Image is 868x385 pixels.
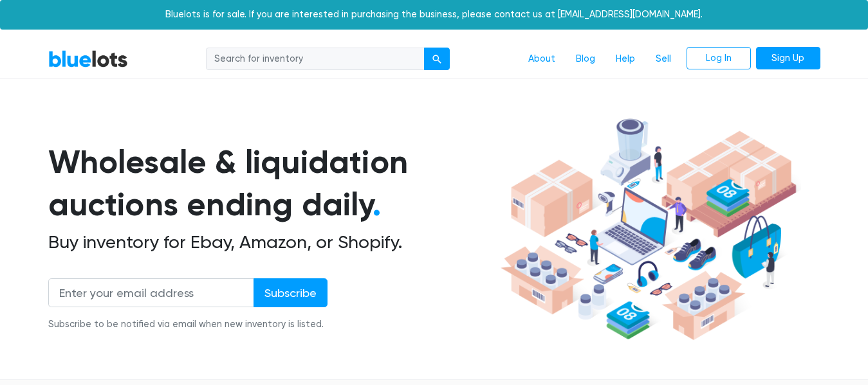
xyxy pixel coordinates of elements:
[645,47,681,71] a: Sell
[48,231,496,253] h2: Buy inventory for Ebay, Amazon, or Shopify.
[48,49,128,68] a: BlueLots
[566,47,605,71] a: Blog
[518,47,566,71] a: About
[756,47,820,70] a: Sign Up
[687,47,751,70] a: Log In
[496,112,801,346] img: hero-ee84e7d0318cb26816c560f6b4441b76977f77a177738b4e94f68c95b2b83dbb.png
[373,185,381,224] span: .
[48,141,496,226] h1: Wholesale & liquidation auctions ending daily
[48,278,254,307] input: Enter your email address
[254,278,328,307] input: Subscribe
[48,318,328,332] div: Subscribe to be notified via email when new inventory is listed.
[206,48,425,71] input: Search for inventory
[605,47,645,71] a: Help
